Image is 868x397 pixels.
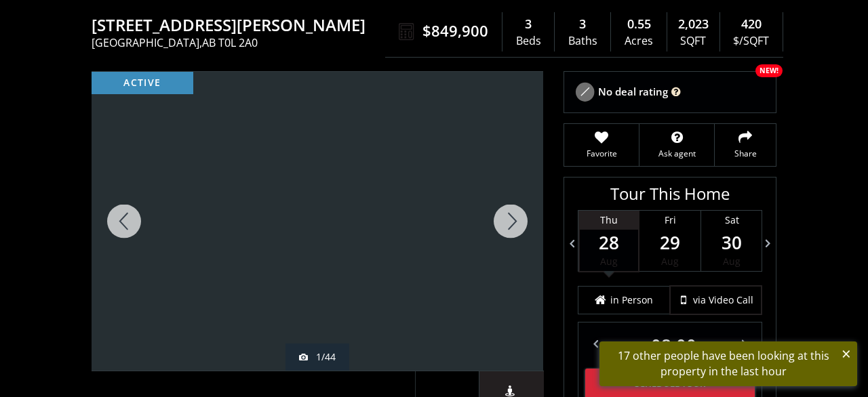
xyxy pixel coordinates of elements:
[580,233,638,252] span: 28
[561,31,604,51] div: Baths
[422,20,488,41] span: $849,900
[639,233,700,252] span: 29
[722,148,769,159] span: Share
[509,16,547,33] div: 3
[509,31,547,51] div: Beds
[755,64,783,77] div: NEW!
[299,350,336,364] div: 1/44
[440,385,454,396] img: virtual tour icon
[651,336,696,355] span: 08 : 00
[646,148,707,159] span: Ask agent
[727,16,776,33] div: 420
[701,211,762,230] div: Sat
[578,184,762,210] h3: Tour This Home
[674,31,713,51] div: SQFT
[92,72,543,371] div: 708 Calkins Place Diamond Valley, AB T0L 2A0 - Photo 1 of 44
[92,72,193,94] div: active
[598,85,668,99] span: No deal rating
[639,211,700,230] div: Fri
[606,348,840,379] div: 17 other people have been looking at this property in the last hour
[571,79,598,106] img: rating icon
[835,341,857,366] button: ×
[723,255,741,268] span: Aug
[92,37,392,48] span: [GEOGRAPHIC_DATA] , AB T0L 2A0
[618,31,659,51] div: Acres
[727,31,776,51] div: $/SQFT
[678,16,709,33] span: 2,023
[661,255,679,268] span: Aug
[561,16,604,33] div: 3
[701,233,762,252] span: 30
[580,211,638,230] div: Thu
[610,293,653,307] span: in Person
[92,16,392,37] span: 708 Calkins Place
[600,255,618,268] span: Aug
[602,336,738,355] div: Time AM
[693,293,753,307] span: via Video Call
[571,148,632,159] span: Favorite
[618,16,659,33] div: 0.55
